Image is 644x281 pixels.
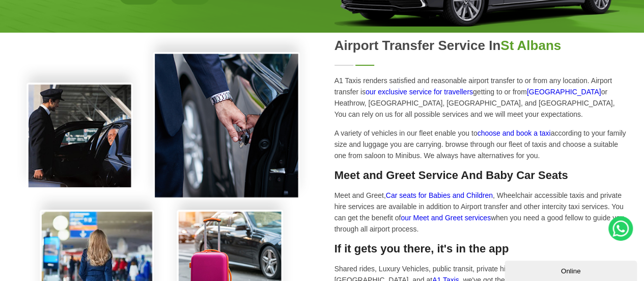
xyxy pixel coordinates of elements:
[334,169,628,182] h3: Meet and Greet Service And Baby Car Seats
[505,259,639,281] iframe: chat widget
[334,127,628,161] p: A variety of vehicles in our fleet enable you to according to your family size and luggage you ar...
[366,88,473,96] a: our exclusive service for travellers
[386,191,493,199] a: Car seats for Babies and Children
[334,242,628,256] h3: If it gets you there, it's in the app
[477,129,550,137] a: choose and book a taxi
[401,214,491,222] a: our Meet and Greet services
[334,75,628,120] p: A1 Taxis renders satisfied and reasonable airport transfer to or from any location. Airport trans...
[500,38,561,53] span: St Albans
[527,88,601,96] a: [GEOGRAPHIC_DATA]
[334,190,628,235] p: Meet and Greet, , Wheelchair accessible taxis and private hire services are available in addition...
[334,38,628,54] h2: Airport Transfer Service in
